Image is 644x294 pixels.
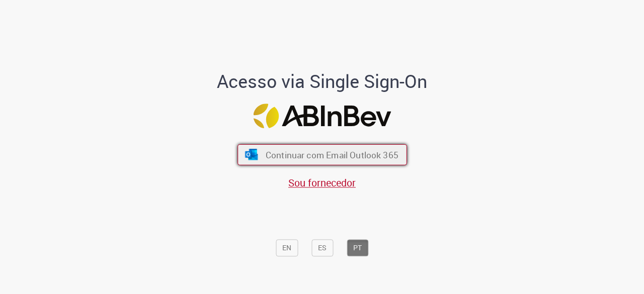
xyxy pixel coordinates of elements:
h1: Acesso via Single Sign-On [183,72,462,92]
span: Continuar com Email Outlook 365 [265,149,398,161]
button: ícone Azure/Microsoft 360 Continuar com Email Outlook 365 [237,144,407,165]
button: EN [276,240,298,257]
img: Logo ABInBev [253,104,391,128]
button: PT [347,240,368,257]
a: Sou fornecedor [288,176,356,189]
img: ícone Azure/Microsoft 360 [244,149,259,160]
button: ES [311,240,333,257]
